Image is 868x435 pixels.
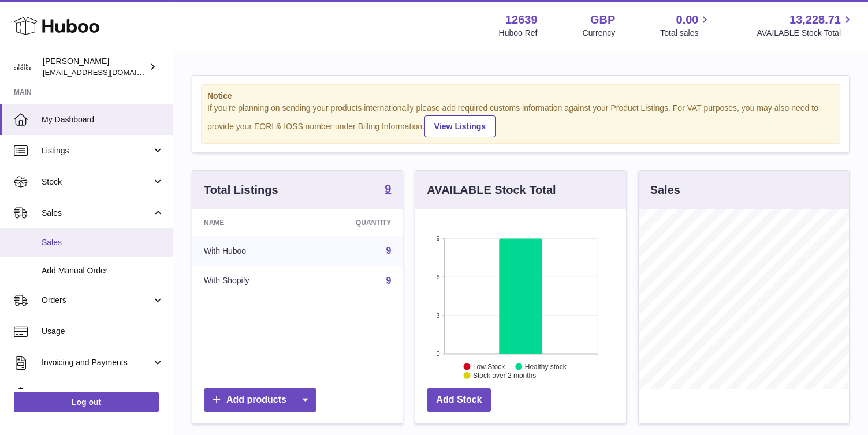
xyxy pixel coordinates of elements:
text: 0 [437,350,440,357]
span: Sales [42,237,164,248]
div: If you're planning on sending your products internationally please add required customs informati... [207,103,834,137]
h3: Total Listings [204,182,278,198]
span: Listings [42,145,152,156]
a: 9 [385,183,391,197]
strong: 9 [385,183,391,194]
h3: AVAILABLE Stock Total [427,182,556,198]
text: 3 [437,312,440,318]
th: Name [192,209,306,236]
span: [EMAIL_ADDRESS][DOMAIN_NAME] [43,67,170,77]
a: Log out [14,392,159,412]
td: With Huboo [192,236,306,266]
span: AVAILABLE Stock Total [757,28,854,39]
span: Sales [42,208,152,219]
span: Total sales [660,28,711,39]
text: 6 [437,273,440,280]
span: Stock [42,177,152,187]
th: Quantity [306,209,403,236]
strong: GBP [590,12,615,28]
span: Cases [42,388,164,399]
span: My Dashboard [42,114,164,125]
div: Currency [583,28,616,39]
span: Usage [42,326,164,337]
a: View Listings [424,115,496,137]
a: Add products [204,388,316,412]
strong: Notice [207,91,834,102]
text: 9 [437,235,440,242]
a: 0.00 Total sales [660,12,711,39]
text: Stock over 2 months [473,372,536,380]
td: With Shopify [192,266,306,296]
a: Add Stock [427,388,491,412]
strong: 12639 [505,12,538,28]
div: Huboo Ref [499,28,538,39]
span: Invoicing and Payments [42,357,152,368]
span: Orders [42,295,152,306]
a: 9 [386,246,391,256]
span: 0.00 [676,12,699,28]
img: admin@skinchoice.com [14,58,31,76]
a: 13,228.71 AVAILABLE Stock Total [757,12,854,39]
span: Add Manual Order [42,265,164,276]
h3: Sales [650,182,680,198]
text: Healthy stock [525,362,567,370]
text: Low Stock [473,362,505,370]
div: [PERSON_NAME] [43,56,147,78]
span: 13,228.71 [789,12,841,28]
a: 9 [386,276,391,286]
